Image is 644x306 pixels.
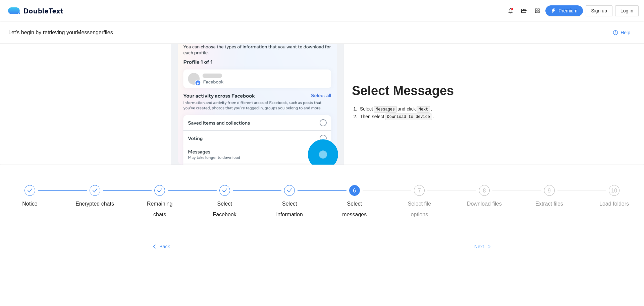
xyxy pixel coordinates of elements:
a: logoDoubleText [8,7,63,14]
div: Select Facebook [205,185,270,220]
div: DoubleText [8,7,63,14]
div: 9Extract files [530,185,595,209]
span: right [487,244,491,250]
span: appstore [532,8,542,13]
span: check [92,188,98,193]
span: check [287,188,292,193]
span: 7 [418,188,421,193]
div: Encrypted chats [75,199,114,209]
div: Select file options [400,199,439,220]
span: folder-open [519,8,529,13]
span: Premium [558,7,577,14]
img: logo [8,7,23,14]
div: 7Select file options [400,185,465,220]
span: 9 [548,188,551,193]
div: Download files [467,199,502,209]
code: Download to device [385,114,432,120]
div: Select information [270,185,335,220]
span: 6 [353,188,356,193]
span: check [27,188,33,193]
span: check [222,188,227,193]
div: Select Facebook [205,199,244,220]
button: thunderboltPremium [545,5,583,16]
button: Nextright [322,241,644,252]
span: left [152,244,157,250]
span: Next [474,243,484,250]
code: Messages [374,106,397,113]
span: Help [621,29,630,36]
button: leftBack [0,241,322,252]
div: 6Select messages [335,185,400,220]
div: 8Download files [465,185,530,209]
div: Select messages [335,199,374,220]
span: bell [505,8,516,13]
button: Sign up [586,5,612,16]
span: Log in [621,7,633,14]
div: Encrypted chats [75,185,141,209]
div: Extract files [535,199,563,209]
div: Load folders [599,199,629,209]
div: Notice [22,199,37,209]
div: Let's begin by retrieving your Messenger files [8,28,608,37]
div: Select information [270,199,309,220]
button: folder-open [519,5,529,16]
button: bell [505,5,516,16]
div: Remaining chats [140,199,179,220]
div: 10Load folders [595,185,634,209]
div: Remaining chats [140,185,205,220]
span: 10 [611,188,617,193]
button: Log in [615,5,639,16]
span: Back [159,243,170,250]
code: Next [417,106,430,113]
button: question-circleHelp [608,27,636,38]
span: Sign up [591,7,607,14]
button: appstore [532,5,543,16]
span: 8 [483,188,486,193]
h1: Select Messages [352,83,473,99]
li: Then select . [359,113,473,121]
span: check [157,188,162,193]
div: Notice [10,185,75,209]
span: thunderbolt [551,8,556,14]
li: Select and click . [359,105,473,113]
span: question-circle [613,30,618,36]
